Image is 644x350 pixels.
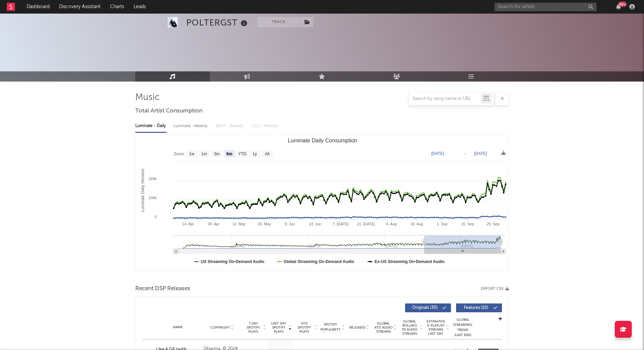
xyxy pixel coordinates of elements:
button: Export CSV [481,287,509,291]
text: → [463,151,467,156]
text: [DATE] [474,151,487,156]
text: 1w [189,152,194,156]
text: Global Streaming On-Demand Audio [283,259,354,264]
button: Features(10) [456,303,502,312]
span: 7 Day Spotify Plays [244,321,262,334]
span: Last Day Spotify Plays [270,321,288,334]
span: Global ATD Audio Streams [374,321,393,334]
span: Estimated % Playlist Streams Last Day [427,319,445,336]
text: US Streaming On-Demand Audio [201,259,264,264]
text: 3m [214,152,220,156]
text: 4. Aug [386,222,397,226]
text: 21. [DATE] [357,222,375,226]
text: 9. Jun [284,222,295,226]
input: Search by song name or URL [409,96,481,102]
input: Search for artists [494,3,596,11]
text: All [265,152,269,156]
text: 6m [226,152,232,156]
text: Ex-US Streaming On-Demand Audio [375,259,445,264]
button: 99+ [616,4,621,10]
span: Originals ( 30 ) [410,306,441,310]
svg: Luminate Daily Consumption [136,135,509,271]
text: 1y [253,152,257,156]
text: 14. Apr [182,222,194,226]
span: Recent DSP Releases [135,285,190,293]
text: [DATE] [431,151,444,156]
span: Released [349,326,365,330]
div: 99 + [618,2,627,7]
div: Name [156,325,201,330]
text: 0 [154,215,156,219]
text: 100k [149,196,157,200]
span: Total Artist Consumption [135,107,203,115]
span: Features ( 10 ) [460,306,492,310]
span: ATD Spotify Plays [295,321,313,334]
div: Luminate - Daily [135,120,167,132]
text: 29. Sep [486,222,499,226]
text: 1. Sep [437,222,448,226]
text: 7. [DATE] [332,222,348,226]
text: 28. Apr [208,222,220,226]
text: Zoom [174,152,184,156]
text: 26. May [258,222,271,226]
text: 15. Sep [461,222,474,226]
text: Luminate Daily Consumption [288,138,357,143]
text: 1m [201,152,207,156]
text: 23. Jun [309,222,321,226]
text: YTD [238,152,246,156]
button: Track [258,17,300,27]
text: 12. May [232,222,246,226]
div: Global Streaming Trend (Last 60D) [453,317,473,338]
button: Originals(30) [405,303,451,312]
span: Global Rolling 7D Audio Streams [400,319,419,336]
div: Luminate - Weekly [173,120,209,132]
span: Spotify Popularity [320,322,341,332]
div: POLTERGST [186,17,249,28]
span: Copyright [210,326,230,330]
text: 18. Aug [410,222,423,226]
text: Luminate Daily Streams [140,169,145,212]
text: 200k [149,177,157,181]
